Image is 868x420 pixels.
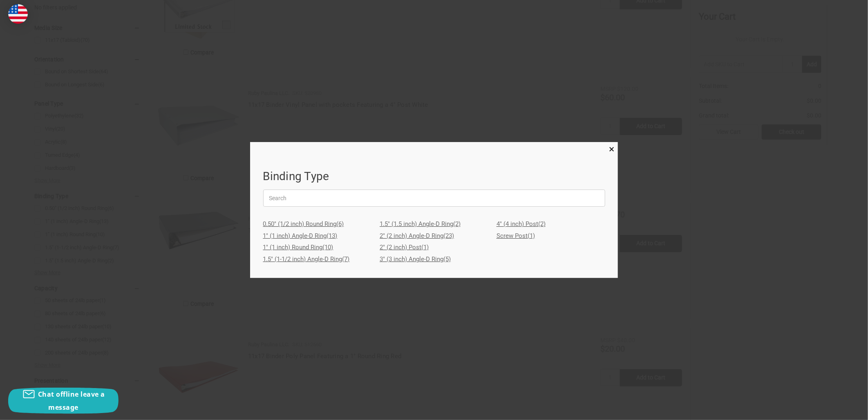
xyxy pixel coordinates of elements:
[380,218,488,230] a: 1.5" (1.5 inch) Angle-D Ring(2)
[263,190,605,207] input: Search
[38,390,105,412] span: Chat offline leave a message
[263,253,372,265] a: 1.5" (1-1/2 inch) Angle-D Ring(7)
[538,220,546,228] span: (2)
[327,232,338,239] span: (13)
[453,220,461,228] span: (2)
[443,255,451,263] span: (5)
[337,220,344,228] span: (6)
[323,244,333,251] span: (10)
[263,218,372,230] a: 0.50" (1/2 inch) Round Ring(6)
[497,230,605,242] a: Screw Post(1)
[380,230,488,242] a: 2" (2 inch) Angle-D Ring(23)
[263,242,372,253] a: 1" (1 inch) Round Ring(10)
[497,218,605,230] a: 4" (4 inch) Post(2)
[443,232,454,239] span: (23)
[607,144,616,153] a: Close
[8,388,119,414] button: Chat offline leave a message
[263,168,605,185] h1: Binding Type
[342,255,350,263] span: (7)
[801,398,868,420] iframe: Google Customer Reviews
[421,244,429,251] span: (1)
[8,4,28,24] img: duty and tax information for United States
[609,143,614,155] span: ×
[380,242,488,253] a: 2" (2 inch) Post(1)
[528,232,535,239] span: (1)
[263,230,372,242] a: 1" (1 inch) Angle-D Ring(13)
[380,253,488,265] a: 3" (3 inch) Angle-D Ring(5)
